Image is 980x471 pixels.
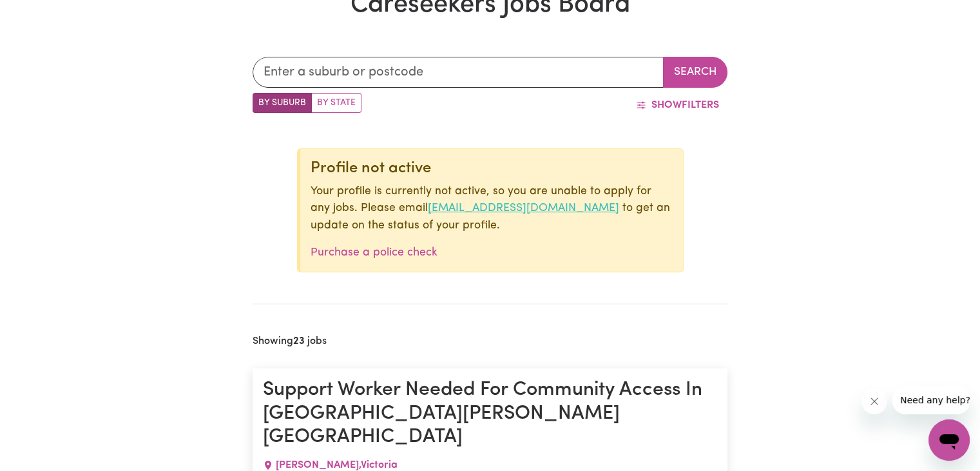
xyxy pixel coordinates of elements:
[628,93,727,117] button: ShowFilters
[428,203,619,214] a: [EMAIL_ADDRESS][DOMAIN_NAME]
[311,93,361,113] label: Search by state
[8,9,78,19] span: Need any help?
[293,336,305,346] b: 23
[663,57,727,88] button: Search
[311,183,673,234] p: Your profile is currently not active, so you are unable to apply for any jobs. Please email to ge...
[253,57,664,88] input: Enter a suburb or postcode
[861,388,887,414] iframe: Close message
[253,93,312,113] label: Search by suburb/post code
[651,100,682,110] span: Show
[892,386,970,414] iframe: Message from company
[311,247,437,258] a: Purchase a police check
[276,460,398,470] span: [PERSON_NAME] , Victoria
[928,419,970,461] iframe: Button to launch messaging window
[263,379,717,449] h1: Support Worker Needed For Community Access In [GEOGRAPHIC_DATA][PERSON_NAME][GEOGRAPHIC_DATA]
[253,336,327,348] h2: Showing jobs
[311,159,673,178] div: Profile not active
